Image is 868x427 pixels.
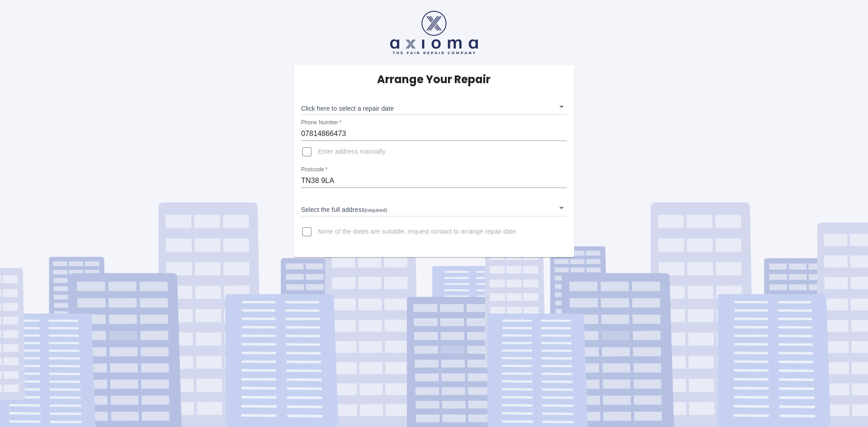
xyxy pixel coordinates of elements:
[301,119,341,127] label: Phone Number
[301,166,327,174] label: Postcode
[377,72,491,87] h5: Arrange Your Repair
[318,227,518,236] span: None of the dates are suitable, request contact to arrange repair date.
[318,147,386,156] span: Enter address manually
[390,11,478,54] img: axioma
